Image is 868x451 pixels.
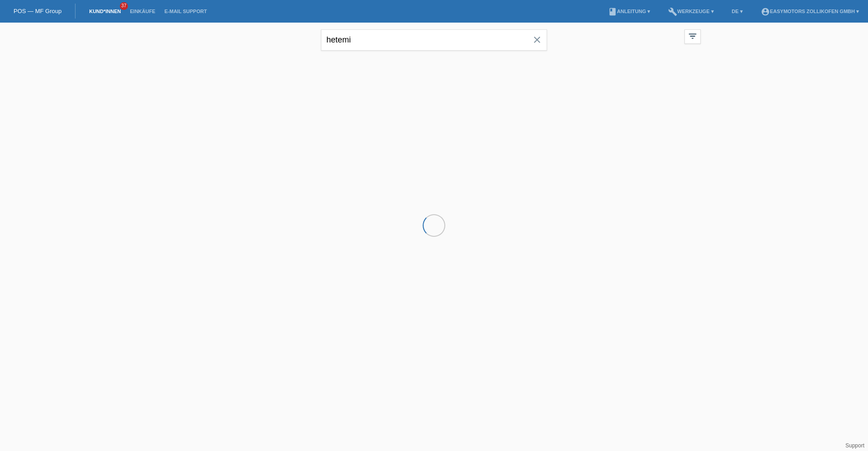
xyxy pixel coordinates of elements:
[756,9,863,14] a: account_circleEasymotors Zollikofen GmbH ▾
[85,9,125,14] a: Kund*innen
[14,8,61,14] a: POS — MF Group
[125,9,160,14] a: Einkäufe
[727,9,747,14] a: DE ▾
[845,442,864,449] a: Support
[608,7,617,16] i: book
[761,7,770,16] i: account_circle
[532,34,542,45] i: close
[668,7,677,16] i: build
[321,29,547,51] input: Suche...
[604,9,655,14] a: bookAnleitung ▾
[664,9,718,14] a: buildWerkzeuge ▾
[120,2,128,10] span: 37
[688,31,698,41] i: filter_list
[160,9,212,14] a: E-Mail Support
